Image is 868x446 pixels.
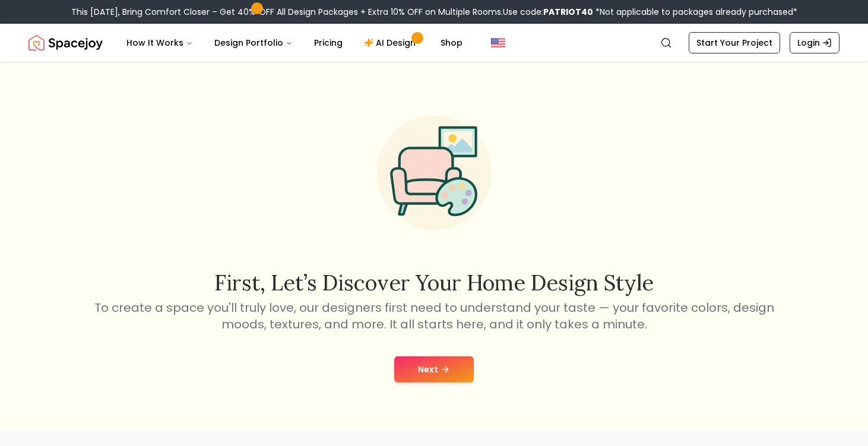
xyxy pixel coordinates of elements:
[28,31,103,55] img: Spacejoy Logo
[354,31,429,55] a: AI Design
[117,31,472,55] nav: Main
[92,299,776,333] p: To create a space you'll truly love, our designers first need to understand your taste — your fav...
[491,36,505,50] img: United States
[28,31,103,55] a: Spacejoy
[593,6,797,18] span: *Not applicable to packages already purchased*
[358,97,510,249] img: Start Style Quiz Illustration
[205,31,302,55] button: Design Portfolio
[543,6,593,18] b: PATRIOT40
[431,31,472,55] a: Shop
[92,271,776,295] h2: First, let’s discover your home design style
[394,356,474,382] button: Next
[28,24,840,62] nav: Global
[117,31,202,55] button: How It Works
[790,32,840,53] a: Login
[71,6,797,18] div: This [DATE], Bring Comfort Closer – Get 40% OFF All Design Packages + Extra 10% OFF on Multiple R...
[503,6,593,18] span: Use code:
[305,31,352,55] a: Pricing
[689,32,780,53] a: Start Your Project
